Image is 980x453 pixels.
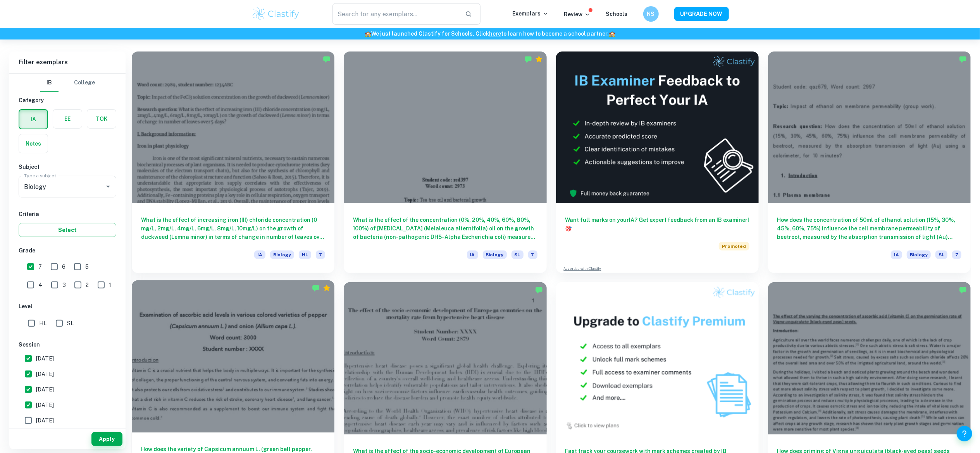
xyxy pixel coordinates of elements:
[19,340,116,349] h6: Session
[91,432,122,446] button: Apply
[959,286,967,294] img: Marked
[19,246,116,255] h6: Grade
[528,251,537,259] span: 7
[323,55,331,63] img: Marked
[535,55,543,63] div: Premium
[489,31,501,37] a: here
[254,251,265,259] span: IA
[365,31,371,37] span: 🏫
[141,216,325,241] h6: What is the effect of increasing iron (III) chloride concentration (0 mg/L, 2mg/L, 4mg/L, 6mg/L, ...
[103,181,114,192] button: Open
[36,416,54,425] span: [DATE]
[62,263,65,271] span: 6
[512,251,524,259] span: SL
[564,10,591,19] p: Review
[132,51,334,273] a: What is the effect of increasing iron (III) chloride concentration (0 mg/L, 2mg/L, 4mg/L, 6mg/L, ...
[299,251,311,259] span: HL
[19,223,116,237] button: Select
[556,51,759,203] img: Thumbnail
[19,163,116,171] h6: Subject
[53,110,82,128] button: EE
[85,263,89,271] span: 5
[467,251,478,259] span: IA
[36,401,54,409] span: [DATE]
[606,11,628,17] a: Schools
[38,263,42,271] span: 7
[312,284,320,292] img: Marked
[40,74,59,92] button: IB
[67,319,74,328] span: SL
[39,319,47,328] span: HL
[323,284,331,292] div: Premium
[19,210,116,218] h6: Criteria
[777,216,961,241] h6: How does the concentration of 50ml of ethanol solution (15%, 30%, 45%, 60%, 75%) influence the ce...
[40,74,95,92] div: Filter type choice
[36,370,54,378] span: [DATE]
[674,7,729,21] button: UPGRADE NOW
[19,134,48,153] button: Notes
[251,6,301,22] img: Clastify logo
[109,281,111,289] span: 1
[535,286,543,294] img: Marked
[524,55,532,63] img: Marked
[891,251,902,259] span: IA
[564,266,601,271] a: Advertise with Clastify
[565,216,749,233] h6: Want full marks on your IA ? Get expert feedback from an IB examiner!
[9,51,126,73] h6: Filter exemplars
[86,281,89,289] span: 2
[646,10,655,18] h6: NS
[270,251,294,259] span: Biology
[19,110,47,129] button: IA
[19,96,116,105] h6: Category
[556,282,759,434] img: Thumbnail
[609,31,615,37] span: 🏫
[74,74,95,92] button: College
[957,426,972,441] button: Help and Feedback
[2,29,978,38] h6: We just launched Clastify for Schools. Click to learn how to become a school partner.
[36,385,54,394] span: [DATE]
[332,3,459,25] input: Search for any exemplars...
[907,251,931,259] span: Biology
[959,55,967,63] img: Marked
[643,6,659,22] button: NS
[316,251,325,259] span: 7
[344,51,546,273] a: What is the effect of the concentration (0%, 20%, 40%, 60%, 80%, 100%) of [MEDICAL_DATA] (Melaleu...
[513,9,549,18] p: Exemplars
[24,172,56,179] label: Type a subject
[353,216,537,241] h6: What is the effect of the concentration (0%, 20%, 40%, 60%, 80%, 100%) of [MEDICAL_DATA] (Melaleu...
[935,251,947,259] span: SL
[483,251,507,259] span: Biology
[565,225,572,232] span: 🎯
[719,242,749,251] span: Promoted
[556,51,759,273] a: Want full marks on yourIA? Get expert feedback from an IB examiner!PromotedAdvertise with Clastify
[19,302,116,311] h6: Level
[62,281,66,289] span: 3
[768,51,971,273] a: How does the concentration of 50ml of ethanol solution (15%, 30%, 45%, 60%, 75%) influence the ce...
[36,354,54,363] span: [DATE]
[87,110,116,128] button: TOK
[38,281,42,289] span: 4
[952,251,961,259] span: 7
